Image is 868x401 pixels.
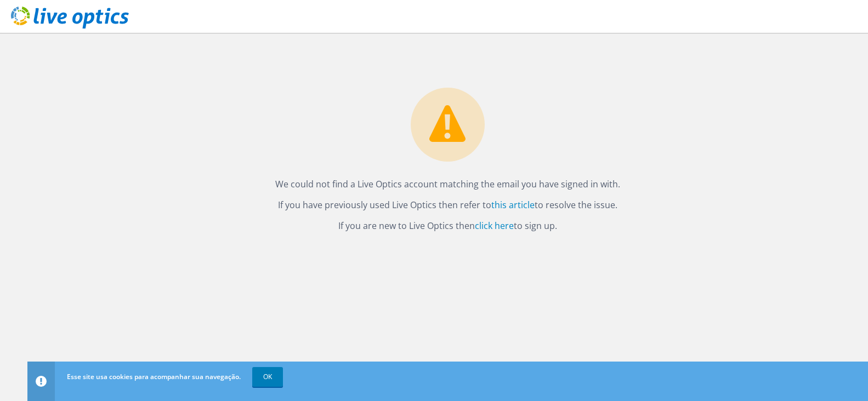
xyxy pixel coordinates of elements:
span: Esse site usa cookies para acompanhar sua navegação. [67,372,241,381]
a: click here [475,220,514,232]
p: If you are new to Live Optics then to sign up. [38,218,857,233]
p: We could not find a Live Optics account matching the email you have signed in with. [38,176,857,192]
p: If you have previously used Live Optics then refer to to resolve the issue. [38,197,857,213]
a: this article [491,199,535,211]
a: OK [252,367,283,387]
